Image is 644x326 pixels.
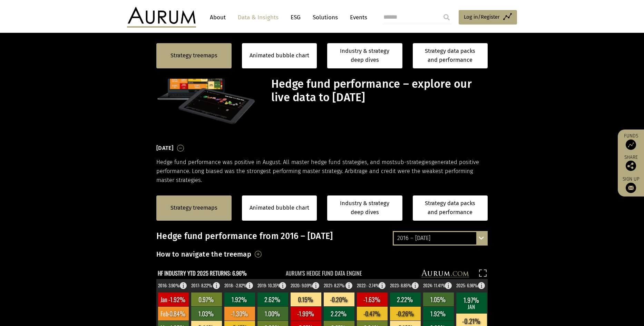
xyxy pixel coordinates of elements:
[206,11,229,24] a: About
[250,51,309,60] a: Animated bubble chart
[621,176,641,193] a: Sign up
[626,140,636,150] img: Access Funds
[413,195,488,221] a: Strategy data packs and performance
[287,11,304,24] a: ESG
[327,195,402,221] a: Industry & strategy deep dives
[464,13,500,21] span: Log in/Register
[621,155,641,171] div: Share
[234,11,282,24] a: Data & Insights
[156,231,488,241] h3: Hedge fund performance from 2016 – [DATE]
[327,43,402,68] a: Industry & strategy deep dives
[156,158,488,185] p: Hedge fund performance was positive in August. All master hedge fund strategies, and most generat...
[394,159,431,165] span: sub-strategies
[413,43,488,68] a: Strategy data packs and performance
[394,232,487,245] div: 2016 – [DATE]
[621,133,641,150] a: Funds
[170,203,217,212] a: Strategy treemaps
[250,203,309,212] a: Animated bubble chart
[459,10,517,25] a: Log in/Register
[127,7,196,28] img: Aurum
[626,161,636,171] img: Share this post
[309,11,341,24] a: Solutions
[347,11,367,24] a: Events
[156,143,174,153] h3: [DATE]
[271,77,486,104] h1: Hedge fund performance – explore our live data to [DATE]
[156,248,251,260] h3: How to navigate the treemap
[626,183,636,193] img: Sign up to our newsletter
[440,10,453,24] input: Submit
[170,51,217,60] a: Strategy treemaps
